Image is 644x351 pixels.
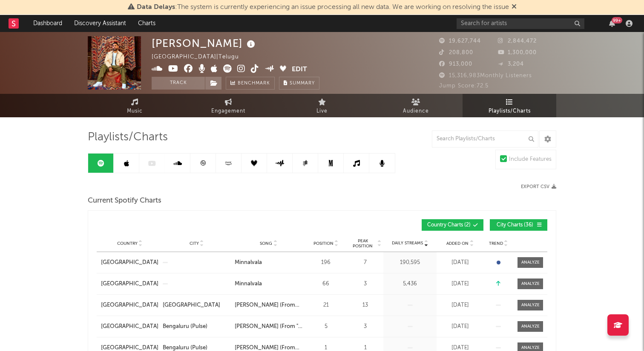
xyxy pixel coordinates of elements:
div: 196 [307,258,345,267]
span: Peak Position [349,238,376,249]
a: [GEOGRAPHIC_DATA] [101,301,158,310]
button: Track [152,77,205,90]
a: Charts [132,15,161,32]
span: Benchmark [238,78,270,89]
div: 5,436 [385,280,434,288]
button: Export CSV [521,184,556,189]
span: Audience [403,106,429,116]
div: Include Features [509,154,552,165]
div: [DATE] [439,280,481,288]
span: 2,844,472 [498,38,537,44]
input: Search for artists [457,18,584,29]
input: Search Playlists/Charts [432,131,538,148]
a: Bengaluru (Pulse) [163,322,230,331]
button: City Charts(36) [490,219,547,231]
button: Summary [279,77,319,90]
span: Jump Score: 72.5 [439,83,489,89]
span: Live [316,106,328,116]
div: 21 [307,301,345,310]
span: Playlists/Charts [88,132,168,142]
a: Discovery Assistant [68,15,132,32]
span: Summary [290,81,315,86]
a: [PERSON_NAME] (From "[GEOGRAPHIC_DATA]") [235,322,302,331]
button: Edit [292,64,307,75]
a: Benchmark [226,77,275,90]
span: Country Charts ( 2 ) [427,223,471,228]
span: City Charts ( 36 ) [495,223,535,228]
span: 15,316,983 Monthly Listeners [439,73,532,78]
a: Music [88,94,181,117]
span: Playlists/Charts [489,106,531,116]
span: Country [117,241,138,246]
div: 66 [307,280,345,288]
span: Song [260,241,272,246]
div: [GEOGRAPHIC_DATA] | Telugu [152,52,249,62]
a: Dashboard [27,15,68,32]
span: Trend [489,241,503,246]
span: 913,000 [439,61,472,67]
span: 1,300,000 [498,50,537,55]
span: Engagement [211,106,245,116]
div: Bengaluru (Pulse) [163,322,207,331]
a: [GEOGRAPHIC_DATA] [101,322,158,331]
div: 3 [349,280,381,288]
a: Audience [369,94,463,117]
button: 99+ [609,20,615,27]
div: 5 [307,322,345,331]
span: Dismiss [512,4,517,11]
a: [GEOGRAPHIC_DATA] [101,280,158,288]
div: 190,595 [385,258,434,267]
a: Minnalvala [235,258,302,267]
a: [GEOGRAPHIC_DATA] [163,301,230,310]
div: [DATE] [439,258,481,267]
span: Added On [446,241,469,246]
span: 3,204 [498,61,524,67]
a: Playlists/Charts [463,94,556,117]
div: [DATE] [439,322,481,331]
span: 208,800 [439,50,473,55]
span: Data Delays [137,4,175,11]
a: [PERSON_NAME] (From "BRAT") [235,301,302,310]
div: [PERSON_NAME] [152,36,257,50]
a: Engagement [181,94,275,117]
span: Current Spotify Charts [88,196,161,206]
span: Music [127,106,143,116]
div: 13 [349,301,381,310]
div: [DATE] [439,301,481,310]
div: 7 [349,258,381,267]
span: Position [313,241,333,246]
div: 3 [349,322,381,331]
span: Daily Streams [392,240,423,247]
div: Minnalvala [235,280,262,288]
div: 99 + [612,17,622,23]
a: Minnalvala [235,280,302,288]
span: City [190,241,199,246]
span: 19,627,744 [439,38,481,44]
a: Live [275,94,369,117]
span: : The system is currently experiencing an issue processing all new data. We are working on resolv... [137,4,509,11]
div: Minnalvala [235,258,262,267]
a: [GEOGRAPHIC_DATA] [101,258,158,267]
div: [GEOGRAPHIC_DATA] [163,301,220,310]
button: Country Charts(2) [422,219,483,231]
